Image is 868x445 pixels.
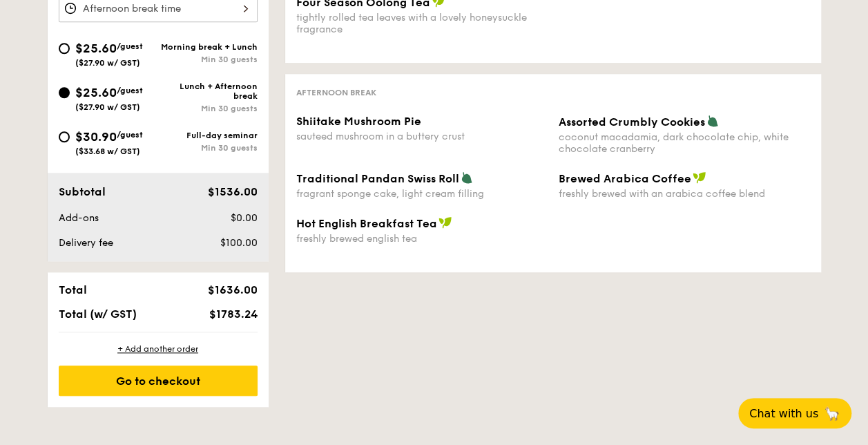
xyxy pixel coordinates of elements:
[75,58,140,68] span: ($27.90 w/ GST)
[75,85,117,100] span: $25.60
[158,104,258,113] div: Min 30 guests
[75,129,117,144] span: $30.90
[75,41,117,56] span: $25.60
[296,233,548,245] div: freshly brewed english tea
[296,131,548,142] div: sauteed mushroom in a buttery crust
[59,366,258,396] div: Go to checkout
[59,237,113,249] span: Delivery fee
[158,143,258,153] div: Min 30 guests
[824,406,840,422] span: 🦙
[158,55,258,64] div: Min 30 guests
[75,146,140,156] span: ($33.68 w/ GST)
[461,171,473,184] img: icon-vegetarian.fe4039eb.svg
[207,185,257,198] span: $1536.00
[59,43,70,54] input: $25.60/guest($27.90 w/ GST)Morning break + LunchMin 30 guests
[296,88,376,97] span: Afternoon break
[59,283,87,296] span: Total
[296,188,548,200] div: fragrant sponge cake, light cream filling
[438,216,452,229] img: icon-vegan.f8ff3823.svg
[117,86,143,95] span: /guest
[59,343,258,354] div: + Add another order
[209,307,257,321] span: $1783.24
[693,171,706,184] img: icon-vegan.f8ff3823.svg
[117,130,143,140] span: /guest
[59,185,106,198] span: Subtotal
[207,283,257,296] span: $1636.00
[559,131,810,155] div: coconut macadamia, dark chocolate chip, white chocolate cranberry
[230,212,257,224] span: $0.00
[738,398,851,428] button: Chat with us🦙
[706,115,719,127] img: icon-vegetarian.fe4039eb.svg
[59,212,99,224] span: Add-ons
[296,12,548,35] div: tightly rolled tea leaves with a lovely honeysuckle fragrance
[749,407,818,420] span: Chat with us
[220,237,257,249] span: $100.00
[158,131,258,140] div: Full-day seminar
[75,102,140,112] span: ($27.90 w/ GST)
[59,131,70,142] input: $30.90/guest($33.68 w/ GST)Full-day seminarMin 30 guests
[296,172,459,185] span: Traditional Pandan Swiss Roll
[296,217,437,230] span: Hot English Breakfast Tea
[559,115,705,129] span: Assorted Crumbly Cookies
[559,172,691,185] span: Brewed Arabica Coffee
[117,41,143,51] span: /guest
[296,115,421,128] span: Shiitake Mushroom Pie
[59,87,70,98] input: $25.60/guest($27.90 w/ GST)Lunch + Afternoon breakMin 30 guests
[158,42,258,52] div: Morning break + Lunch
[59,307,137,321] span: Total (w/ GST)
[158,82,258,101] div: Lunch + Afternoon break
[559,188,810,200] div: freshly brewed with an arabica coffee blend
